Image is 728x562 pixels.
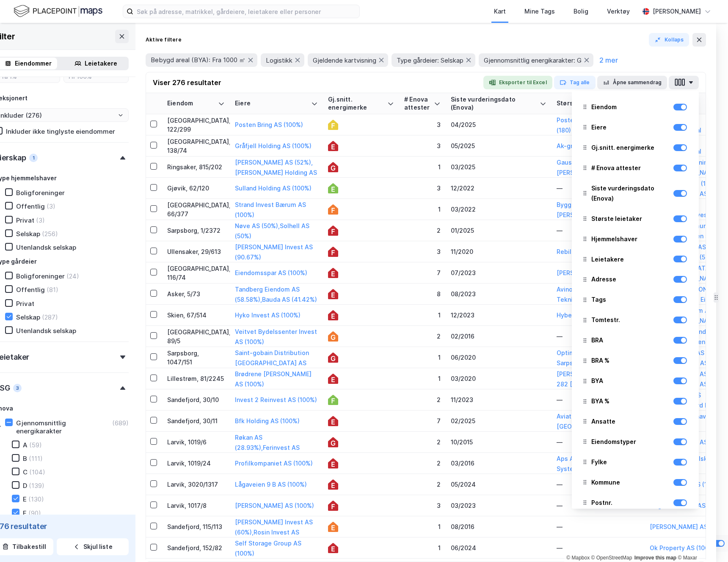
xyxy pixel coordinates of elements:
div: 2 [404,332,441,341]
div: — [557,438,640,446]
div: 12/2022 [451,184,546,193]
div: Adresse [579,270,692,289]
div: Hjemmelshaver [579,230,692,248]
div: Eiere [591,122,607,132]
div: 2 [404,438,441,446]
div: Sarpsborg, 1047/151 [167,349,225,366]
div: 03/2023 [451,501,546,510]
div: 1 [29,154,38,162]
div: Utenlandsk selskap [16,327,76,335]
div: 04/2025 [451,120,546,129]
div: # Enova attester [579,159,692,177]
button: Skjul liste [57,538,129,555]
button: Eksporter til Excel [483,76,552,89]
div: Gj.snitt. energimerke [328,96,384,111]
div: Inkluder ikke tinglyste eiendommer [6,127,115,135]
div: — [557,226,640,235]
div: C [23,468,28,476]
div: — [557,395,640,404]
div: (81) [47,286,58,294]
div: 3 [404,120,441,129]
div: Viser 276 resultater [153,77,221,88]
span: Gjennomsnittlig energikarakter: G [484,56,582,64]
div: — [557,480,640,489]
div: Kontrollprogram for chat [686,521,728,562]
div: 3 [404,184,441,193]
div: [GEOGRAPHIC_DATA], 66/377 [167,201,225,218]
div: 7 [404,268,441,277]
div: Gj.snitt. energimerke [579,138,692,157]
div: [PERSON_NAME] [653,6,701,17]
div: (24) [66,272,79,280]
div: Lillestrøm, 81/2245 [167,374,225,383]
button: Kollaps [649,33,689,47]
div: Siste vurderingsdato (Enova) [579,179,692,208]
div: — [557,522,640,531]
div: — [557,501,640,510]
div: 3 [404,141,441,150]
div: 03/2016 [451,459,546,468]
div: (3) [36,216,45,224]
div: D [23,482,27,490]
div: — [557,332,640,341]
button: Open [117,112,124,118]
div: 10/2015 [451,438,546,446]
div: Verktøy [607,6,630,17]
div: (287) [42,313,58,321]
div: 3 [404,501,441,510]
div: Tags [579,290,692,309]
div: Selskap [16,230,40,238]
div: Ullensaker, 29/613 [167,247,225,256]
div: BYA [579,372,692,390]
div: Fylke [591,457,607,467]
div: Postnr. [591,498,612,508]
button: 2 mer [597,55,620,66]
div: # Enova attester [591,163,641,173]
span: Logistikk [266,56,292,64]
div: 08/2023 [451,289,546,298]
div: Eiendommer [15,58,52,69]
div: Boligforeninger [16,189,65,197]
div: Eiendom [591,102,617,112]
div: (111) [29,455,43,463]
div: Mine Tags [524,6,555,17]
div: Larvik, 3020/1317 [167,480,225,489]
div: (59) [29,441,42,449]
div: Ansatte [591,416,615,427]
div: 06/2024 [451,543,546,552]
div: Eiendomstyper [591,437,636,447]
div: Offentlig [16,202,45,210]
div: 05/2025 [451,141,546,150]
div: Privat [16,216,34,224]
div: Sandefjord, 30/10 [167,395,225,404]
div: Larvik, 1019/24 [167,459,225,468]
div: Ansatte [579,412,692,431]
div: 01/2025 [451,226,546,235]
div: # Enova attester [404,96,430,111]
div: Siste vurderingsdato (Enova) [591,183,673,204]
div: 03/2025 [451,163,546,171]
div: Kommune [579,473,692,492]
div: Aktive filtere [146,36,182,43]
div: Sandefjord, 115/113 [167,522,225,531]
div: (256) [42,230,58,238]
div: Selskap [16,313,40,321]
div: (689) [112,419,129,427]
div: Hjemmelshaver [591,234,637,244]
div: F [23,509,27,517]
div: 2 [404,226,441,235]
div: 02/2016 [451,332,546,341]
div: (3) [47,202,55,210]
span: Gjeldende kartvisning [313,56,376,64]
div: BYA % [591,396,609,406]
a: Maxar [678,555,697,561]
div: BYA [591,376,603,386]
div: Postnr. [579,493,692,512]
div: — [557,184,640,193]
div: Eiere [235,99,308,107]
div: (130) [28,495,44,503]
div: A [23,441,28,449]
div: 05/2024 [451,480,546,489]
div: 12/2023 [451,311,546,320]
div: [GEOGRAPHIC_DATA], 138/74 [167,137,225,155]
